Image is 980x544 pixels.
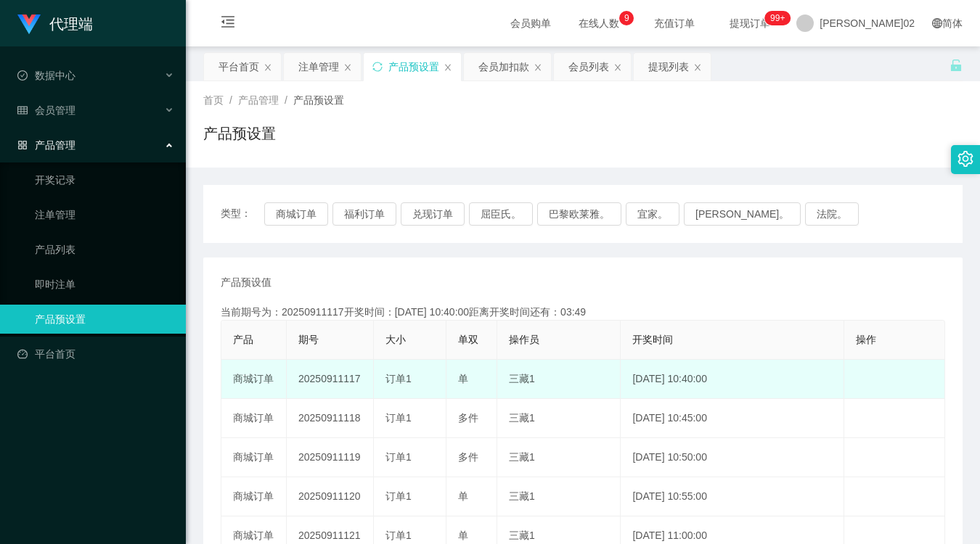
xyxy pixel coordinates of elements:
[35,104,75,116] font: 会员管理
[229,94,232,106] span: /
[221,360,287,399] td: 商城订单
[35,235,174,264] a: 产品列表
[497,360,621,399] td: 三藏1
[693,63,702,72] i: 图标： 关闭
[238,94,279,106] span: 产品管理
[203,94,224,106] span: 首页
[35,165,174,194] a: 开奖记录
[458,529,468,541] span: 单
[343,63,352,72] i: 图标： 关闭
[764,11,791,25] sup: 1157
[444,63,452,72] i: 图标： 关闭
[684,202,801,226] button: [PERSON_NAME]。
[385,529,412,541] span: 订单1
[654,17,695,29] font: 充值订单
[293,94,344,106] span: 产品预设置
[613,63,622,72] i: 图标： 关闭
[469,202,533,226] button: 屈臣氏。
[957,151,973,167] i: 图标： 设置
[497,477,621,516] td: 三藏1
[221,438,287,477] td: 商城订单
[385,451,412,463] span: 订单1
[458,412,478,424] span: 多件
[478,53,529,81] div: 会员加扣款
[287,360,374,399] td: 20250911117
[219,53,259,81] div: 平台首页
[568,53,609,81] div: 会员列表
[35,139,75,151] font: 产品管理
[648,53,689,81] div: 提现列表
[619,11,634,25] sup: 9
[621,399,844,438] td: [DATE] 10:45:00
[385,412,412,424] span: 订单1
[385,373,412,384] span: 订单1
[35,200,174,229] a: 注单管理
[264,202,328,226] button: 商城订单
[264,63,272,72] i: 图标： 关闭
[221,275,271,290] span: 产品预设值
[942,17,963,29] font: 简体
[509,334,539,345] span: 操作员
[497,438,621,477] td: 三藏1
[950,59,963,72] i: 图标： 解锁
[458,334,478,345] span: 单双
[221,305,945,320] div: 当前期号为：20250911117开奖时间：[DATE] 10:40:00距离开奖时间还有：03:49
[458,451,478,463] span: 多件
[203,1,253,47] i: 图标： menu-fold
[17,70,28,81] i: 图标： check-circle-o
[579,17,619,29] font: 在线人数
[621,438,844,477] td: [DATE] 10:50:00
[35,70,75,81] font: 数据中心
[537,202,621,226] button: 巴黎欧莱雅。
[388,53,439,81] div: 产品预设置
[458,490,468,502] span: 单
[458,373,468,384] span: 单
[534,63,542,72] i: 图标： 关闭
[372,62,383,72] i: 图标： 同步
[221,202,264,226] span: 类型：
[221,399,287,438] td: 商城订单
[626,202,679,226] button: 宜家。
[298,53,339,81] div: 注单管理
[298,334,319,345] span: 期号
[233,334,253,345] span: 产品
[932,18,942,28] i: 图标： global
[632,334,673,345] span: 开奖时间
[17,17,93,29] a: 代理端
[17,105,28,115] i: 图标： table
[385,334,406,345] span: 大小
[35,305,174,334] a: 产品预设置
[287,477,374,516] td: 20250911120
[621,477,844,516] td: [DATE] 10:55:00
[203,123,276,144] h1: 产品预设置
[621,360,844,399] td: [DATE] 10:40:00
[730,17,770,29] font: 提现订单
[17,15,41,35] img: logo.9652507e.png
[35,270,174,299] a: 即时注单
[401,202,465,226] button: 兑现订单
[856,334,876,345] span: 操作
[287,399,374,438] td: 20250911118
[221,477,287,516] td: 商城订单
[385,490,412,502] span: 订单1
[497,399,621,438] td: 三藏1
[624,11,629,25] p: 9
[17,339,174,368] a: 图标： 仪表板平台首页
[287,438,374,477] td: 20250911119
[49,1,93,47] h1: 代理端
[805,202,859,226] button: 法院。
[285,94,287,106] span: /
[17,140,28,150] i: 图标： AppStore-O
[332,202,396,226] button: 福利订单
